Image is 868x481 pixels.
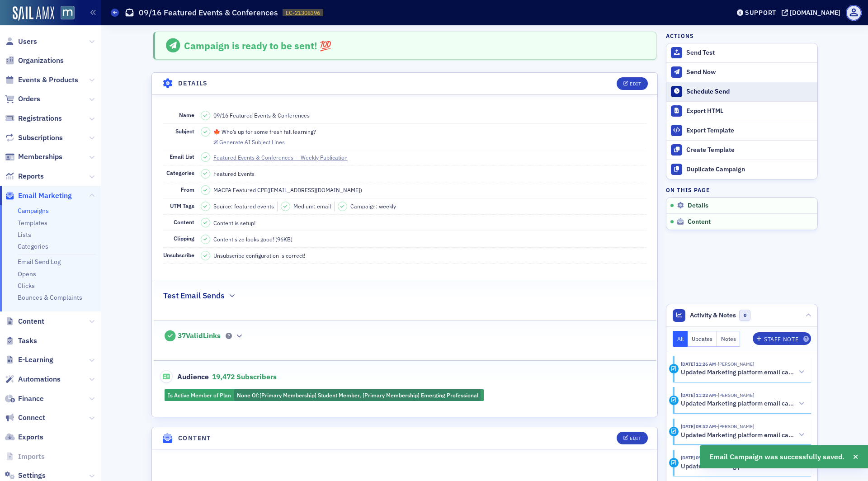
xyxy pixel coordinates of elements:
h4: On this page [666,186,818,194]
a: Export HTML [666,101,817,121]
span: Email Marketing [18,191,72,201]
span: Exports [18,432,43,442]
h5: Updated Marketing platform email campaign: 09/16 Featured Events & Conferences [681,462,795,471]
span: Tasks [18,336,37,346]
a: View Homepage [54,6,75,21]
span: Lauren Standiford [716,361,754,367]
a: Categories [18,242,48,250]
span: Email Campaign was successfully saved. [709,452,844,462]
span: Lauren Standiford [716,423,754,429]
span: Subject [175,127,194,135]
div: Export Template [686,127,813,135]
span: Categories [166,169,194,176]
span: Reports [18,171,44,181]
span: Automations [18,374,61,384]
a: Events & Products [5,75,78,85]
a: E-Learning [5,355,53,365]
div: Featured Events [213,170,255,178]
span: Lauren Standiford [716,392,754,398]
button: Updated Marketing platform email campaign: 09/16 Featured Events & Conferences [681,368,805,377]
button: Updated Marketing platform email campaign: 09/16 Featured Events & Conferences [681,430,805,440]
a: Clicks [18,282,35,290]
a: Opens [18,270,36,278]
a: Export Template [666,121,817,140]
a: Email Marketing [5,191,72,201]
h4: Actions [666,32,694,40]
span: Memberships [18,152,62,162]
span: Subscriptions [18,133,63,143]
span: From [181,186,194,193]
span: EC-21308396 [286,9,320,17]
button: Send Now [666,62,817,82]
span: Finance [18,394,44,404]
span: E-Learning [18,355,53,365]
button: Generate AI Subject Lines [213,137,285,146]
span: Source: featured events [213,202,274,210]
span: Orders [18,94,40,104]
a: Imports [5,452,45,462]
a: Email Send Log [18,258,61,266]
div: Generate AI Subject Lines [219,140,285,145]
time: 9/16/2025 11:22 AM [681,392,716,398]
a: Memberships [5,152,62,162]
a: Registrations [5,113,62,123]
div: Schedule Send [686,88,813,96]
time: 9/16/2025 11:26 AM [681,361,716,367]
span: Users [18,37,37,47]
div: Activity [669,458,679,467]
div: Send Now [686,68,813,76]
h5: Updated Marketing platform email campaign: 09/16 Featured Events & Conferences [681,368,795,377]
span: Unsubscribe [163,251,194,259]
span: 🍁 Who’s up for some fresh fall learning? [213,127,316,136]
div: Activity [669,364,679,373]
span: 19,472 Subscribers [212,372,277,381]
div: Staff Note [764,337,798,342]
button: Updated Marketing platform email campaign: 09/16 Featured Events & Conferences [681,462,805,471]
span: Registrations [18,113,62,123]
h1: 09/16 Featured Events & Conferences [139,7,278,18]
span: MACPA Featured CPE ( [EMAIL_ADDRESS][DOMAIN_NAME] ) [213,186,362,194]
button: Staff Note [753,332,811,345]
a: Tasks [5,336,37,346]
span: 0 [739,310,750,321]
span: Details [688,202,708,210]
div: Create Template [686,146,813,154]
span: Audience [160,370,209,383]
h5: Updated Marketing platform email campaign: 09/16 Featured Events & Conferences [681,431,795,439]
span: Content [688,218,711,226]
div: Edit [630,436,641,441]
a: Create Template [666,140,817,160]
div: Activity [669,396,679,405]
span: Clipping [174,235,194,242]
span: Content [174,218,194,226]
button: Updates [688,331,717,347]
button: Notes [717,331,741,347]
a: Bounces & Complaints [18,293,82,302]
span: Campaign: weekly [350,202,396,210]
div: Send Test [686,49,813,57]
button: Schedule Send [666,82,817,101]
button: Edit [617,77,648,90]
div: Activity [669,427,679,436]
h5: Updated Marketing platform email campaign: 09/16 Featured Events & Conferences [681,400,795,408]
span: UTM Tags [170,202,194,209]
span: Unsubscribe configuration is correct! [213,251,305,259]
span: Settings [18,471,46,481]
a: Featured Events & Conferences — Weekly Publication [213,153,356,161]
h4: Content [178,434,211,443]
div: Duplicate Campaign [686,165,813,174]
a: Campaigns [18,207,49,215]
span: Content size looks good! (96KB) [213,235,292,243]
span: Organizations [18,56,64,66]
span: Connect [18,413,45,423]
button: Updated Marketing platform email campaign: 09/16 Featured Events & Conferences [681,399,805,409]
div: Edit [630,81,641,86]
span: Name [179,111,194,118]
a: Lists [18,231,31,239]
a: Organizations [5,56,64,66]
img: SailAMX [61,6,75,20]
span: Content [18,316,44,326]
button: Send Test [666,43,817,62]
a: Connect [5,413,45,423]
a: Exports [5,432,43,442]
